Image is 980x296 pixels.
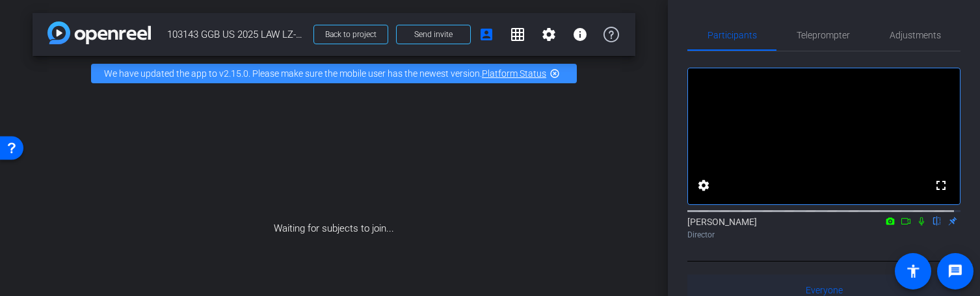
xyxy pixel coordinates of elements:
mat-icon: flip [929,215,945,226]
mat-icon: info [572,27,588,42]
span: Back to project [325,30,377,39]
mat-icon: account_box [479,27,494,42]
div: [PERSON_NAME] [687,215,960,241]
button: Send invite [396,25,471,44]
mat-icon: highlight_off [550,68,560,79]
div: Director [687,229,960,241]
mat-icon: message [947,263,963,279]
span: 103143 GGB US 2025 LAW LZ-BK_VID [167,21,306,47]
span: Send invite [414,29,453,40]
a: Platform Status [482,68,546,79]
mat-icon: settings [541,27,557,42]
mat-icon: fullscreen [933,178,949,193]
img: app-logo [47,21,151,44]
div: We have updated the app to v2.15.0. Please make sure the mobile user has the newest version. [91,64,577,83]
span: Teleprompter [797,31,850,40]
button: Back to project [313,25,388,44]
span: Everyone [806,286,843,295]
mat-icon: grid_on [510,27,525,42]
mat-icon: settings [696,178,711,193]
mat-icon: accessibility [905,263,921,279]
span: Participants [708,31,757,40]
span: Adjustments [890,31,941,40]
